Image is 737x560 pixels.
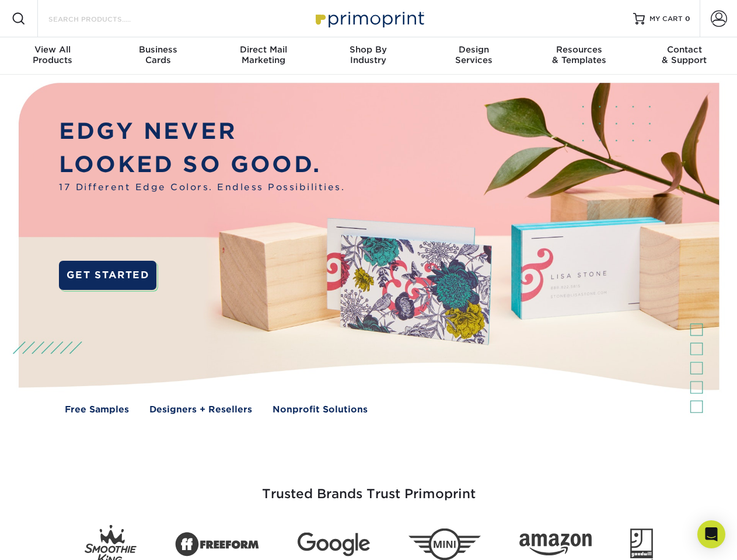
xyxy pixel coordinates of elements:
div: Open Intercom Messenger [697,520,725,548]
span: Shop By [316,44,421,55]
a: Nonprofit Solutions [273,403,368,416]
h3: Trusted Brands Trust Primoprint [27,459,710,516]
a: GET STARTED [59,261,156,290]
div: & Support [632,44,737,65]
span: 0 [685,15,690,23]
div: Cards [105,44,210,65]
input: SEARCH PRODUCTS..... [47,12,161,26]
p: EDGY NEVER [59,115,345,148]
a: DesignServices [421,37,526,75]
a: Shop ByIndustry [316,37,421,75]
img: Amazon [519,534,592,556]
span: MY CART [649,14,683,24]
a: Direct MailMarketing [211,37,316,75]
img: Goodwill [630,528,653,560]
div: Services [421,44,526,65]
span: Business [105,44,210,55]
span: Resources [526,44,631,55]
div: Marketing [211,44,316,65]
img: Primoprint [310,6,427,31]
span: 17 Different Edge Colors. Endless Possibilities. [59,181,345,194]
span: Contact [632,44,737,55]
img: Google [298,533,370,556]
a: BusinessCards [105,37,210,75]
span: Direct Mail [211,44,316,55]
div: & Templates [526,44,631,65]
a: Contact& Support [632,37,737,75]
p: LOOKED SO GOOD. [59,148,345,181]
a: Resources& Templates [526,37,631,75]
div: Industry [316,44,421,65]
span: Design [421,44,526,55]
a: Designers + Resellers [149,403,252,416]
a: Free Samples [65,403,129,416]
